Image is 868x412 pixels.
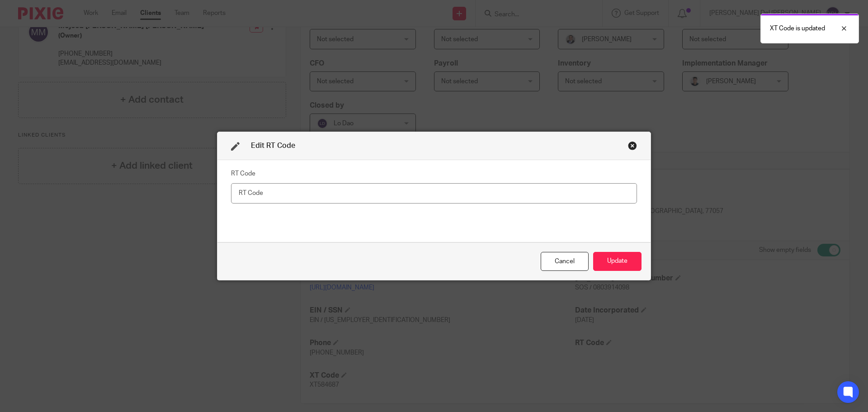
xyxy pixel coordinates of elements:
[231,169,255,178] label: RT Code
[231,183,637,204] input: RT Code
[251,142,295,149] span: Edit RT Code
[770,24,825,33] p: XT Code is updated
[628,141,637,150] div: Close this dialog window
[541,252,589,271] div: Close this dialog window
[593,252,642,271] button: Update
